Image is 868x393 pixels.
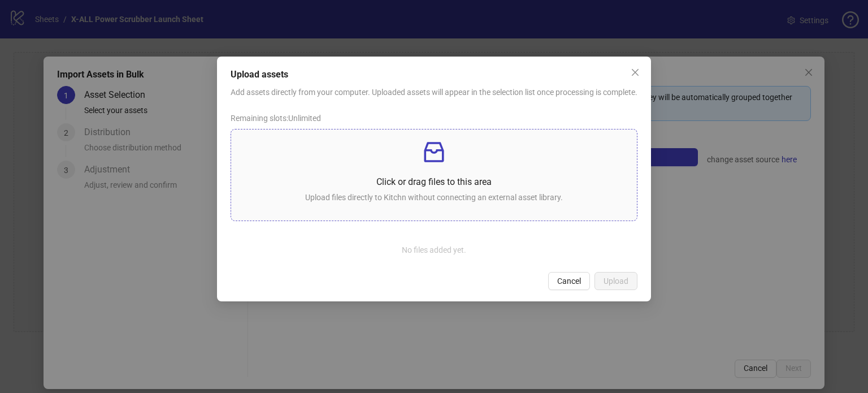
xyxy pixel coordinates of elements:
button: Upload [594,272,637,290]
p: Upload files directly to Kitchn without connecting an external asset library. [240,191,628,204]
span: inboxClick or drag files to this areaUpload files directly to Kitchn without connecting an extern... [231,129,637,221]
span: Add assets directly from your computer. Uploaded assets will appear in the selection list once pr... [231,88,637,97]
span: Remaining slots: Unlimited [231,114,321,123]
div: Upload assets [231,68,637,81]
div: No files added yet. [231,235,637,265]
span: Cancel [557,277,581,286]
button: Cancel [548,272,590,290]
span: close [631,68,640,77]
button: Close [626,63,644,81]
span: inbox [420,139,448,166]
p: Click or drag files to this area [240,175,628,189]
